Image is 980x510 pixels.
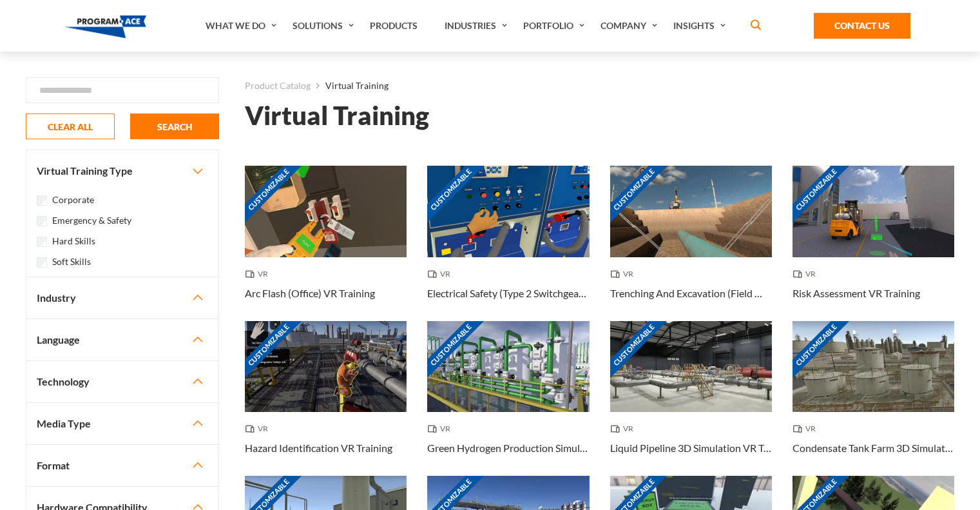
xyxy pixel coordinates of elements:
button: Technology [26,361,218,402]
button: Format [26,445,218,486]
a: Customizable Thumbnail - Green Hydrogen Production Simulation VR Training VR Green Hydrogen Produ... [427,321,589,476]
a: Customizable Thumbnail - Risk Assessment VR Training VR Risk Assessment VR Training [793,166,954,320]
label: Emergency & Safety [52,213,131,228]
input: Corporate [37,195,47,206]
img: Program-Ace [65,15,147,38]
a: Customizable Thumbnail - Condensate Tank Farm 3D Simulation VR Training VR Condensate Tank Farm 3... [793,321,954,476]
a: Customizable Thumbnail - Trenching And Excavation (Field Work) VR Training VR Trenching And Excav... [610,166,772,320]
a: Customizable Thumbnail - Hazard Identification VR Training VR Hazard Identification VR Training [245,321,407,476]
h3: Trenching And Excavation (Field Work) VR Training [610,286,772,301]
button: Media Type [26,403,218,444]
nav: breadcrumb [245,77,954,94]
span: VR [427,422,456,435]
input: Emergency & Safety [37,216,47,226]
h3: Risk Assessment VR Training [793,286,920,301]
h3: Electrical Safety (Type 2 Switchgear) VR Training [427,286,589,301]
button: CLEAR ALL [26,113,115,139]
h3: Hazard Identification VR Training [245,440,392,456]
a: Customizable Thumbnail - Electrical Safety (Type 2 Switchgear) VR Training VR Electrical Safety (... [427,166,589,320]
button: Industry [26,277,218,319]
span: VR [427,268,456,280]
span: VR [610,268,639,280]
a: Product Catalog [245,77,311,94]
h3: Condensate Tank Farm 3D Simulation VR Training [793,440,954,456]
button: Virtual Training Type [26,150,218,191]
span: VR [610,422,639,435]
a: Contact Us [814,13,910,39]
span: VR [793,422,821,435]
input: Soft Skills [37,257,47,268]
input: Hard Skills [37,237,47,247]
a: Customizable Thumbnail - Liquid Pipeline 3D Simulation VR Training VR Liquid Pipeline 3D Simulati... [610,321,772,476]
label: Soft Skills [52,255,91,269]
span: VR [793,268,821,280]
h3: Green Hydrogen Production Simulation VR Training [427,440,589,456]
button: Language [26,319,218,360]
span: VR [245,422,273,435]
h3: Arc Flash (Office) VR Training [245,286,375,301]
span: VR [245,268,273,280]
li: Virtual Training [311,77,389,94]
a: Customizable Thumbnail - Arc Flash (Office) VR Training VR Arc Flash (Office) VR Training [245,166,407,320]
label: Corporate [52,193,94,207]
h3: Liquid Pipeline 3D Simulation VR Training [610,440,772,456]
label: Hard Skills [52,234,95,248]
h1: Virtual Training [245,104,429,127]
